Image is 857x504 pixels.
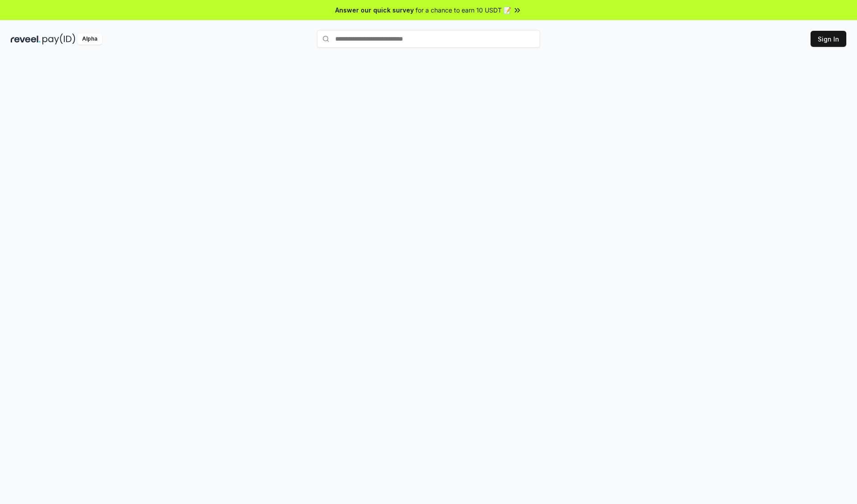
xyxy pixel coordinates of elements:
img: reveel_dark [11,33,41,45]
button: Sign In [811,31,846,47]
span: for a chance to earn 10 USDT 📝 [416,5,511,15]
div: Alpha [77,33,102,45]
img: pay_id [42,33,75,45]
span: Answer our quick survey [335,5,414,15]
